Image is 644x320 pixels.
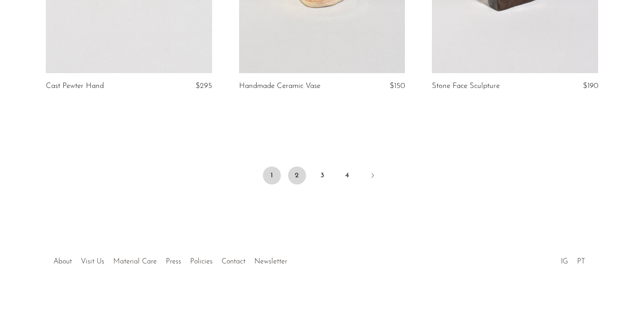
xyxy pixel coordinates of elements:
[53,258,72,265] a: About
[313,167,331,184] a: 3
[390,82,405,90] span: $150
[81,258,104,265] a: Visit Us
[577,258,585,265] a: PT
[46,82,104,90] a: Cast Pewter Hand
[190,258,213,265] a: Policies
[263,167,281,184] span: 1
[166,258,181,265] a: Press
[556,251,590,268] ul: Social Medias
[239,82,320,90] a: Handmade Ceramic Vase
[49,251,292,268] ul: Quick links
[364,167,382,186] a: Next
[222,258,245,265] a: Contact
[288,167,306,184] a: 2
[195,82,212,90] span: $295
[561,258,568,265] a: IG
[113,258,157,265] a: Material Care
[583,82,598,90] span: $190
[338,167,356,184] a: 4
[432,82,500,90] a: Stone Face Sculpture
